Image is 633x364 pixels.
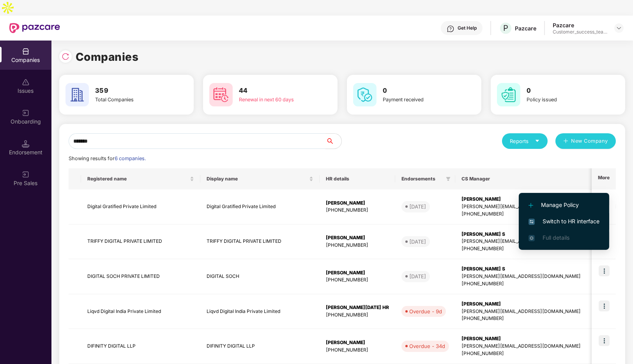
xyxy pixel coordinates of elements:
[95,86,174,96] h3: 359
[65,83,89,106] img: svg+xml;base64,PHN2ZyB4bWxucz0iaHR0cDovL3d3dy53My5vcmcvMjAwMC9zdmciIHdpZHRoPSI2MCIgaGVpZ2h0PSI2MC...
[409,203,426,210] div: [DATE]
[200,189,320,224] td: Digital Gratified Private Limited
[527,86,606,96] h3: 0
[326,200,389,207] div: [PERSON_NAME]
[503,23,508,33] span: P
[529,203,533,208] img: svg+xml;base64,PHN2ZyB4bWxucz0iaHR0cDovL3d3dy53My5vcmcvMjAwMC9zdmciIHdpZHRoPSIxMi4yMDEiIGhlaWdodD...
[543,234,569,241] span: Full details
[461,238,619,245] div: [PERSON_NAME][EMAIL_ADDRESS][DOMAIN_NAME]
[326,207,389,214] div: [PHONE_NUMBER]
[207,176,308,182] span: Display name
[529,217,599,226] span: Switch to HR interface
[461,210,619,218] div: [PHONE_NUMBER]
[326,304,389,311] div: [PERSON_NAME][DATE] HR
[409,272,426,280] div: [DATE]
[461,308,619,315] div: [PERSON_NAME][EMAIL_ADDRESS][DOMAIN_NAME]
[497,83,520,106] img: svg+xml;base64,PHN2ZyB4bWxucz0iaHR0cDovL3d3dy53My5vcmcvMjAwMC9zdmciIHdpZHRoPSI2MCIgaGVpZ2h0PSI2MC...
[200,168,320,189] th: Display name
[200,259,320,294] td: DIGITAL SOCH
[200,329,320,364] td: DIFINITY DIGITAL LLP
[553,21,607,29] div: Pazcare
[383,86,462,96] h3: 0
[69,155,146,161] span: Showing results for
[461,343,619,350] div: [PERSON_NAME][EMAIL_ADDRESS][DOMAIN_NAME]
[447,25,454,33] img: svg+xml;base64,PHN2ZyBpZD0iSGVscC0zMngzMiIgeG1sbnM9Imh0dHA6Ly93d3cudzMub3JnLzIwMDAvc3ZnIiB3aWR0aD...
[22,109,30,117] img: svg+xml;base64,PHN2ZyB3aWR0aD0iMjAiIGhlaWdodD0iMjAiIHZpZXdCb3g9IjAgMCAyMCAyMCIgZmlsbD0ibm9uZSIgeG...
[239,86,318,96] h3: 44
[62,53,69,60] img: svg+xml;base64,PHN2ZyBpZD0iUmVsb2FkLTMyeDMyIiB4bWxucz0iaHR0cDovL3d3dy53My5vcmcvMjAwMC9zdmciIHdpZH...
[461,265,619,273] div: [PERSON_NAME] S
[81,168,200,189] th: Registered name
[200,224,320,260] td: TRIFFY DIGITAL PRIVATE LIMITED
[320,168,395,189] th: HR details
[515,25,536,32] div: Pazcare
[409,307,442,315] div: Overdue - 9d
[325,133,342,149] button: search
[326,311,389,319] div: [PHONE_NUMBER]
[209,83,233,106] img: svg+xml;base64,PHN2ZyB4bWxucz0iaHR0cDovL3d3dy53My5vcmcvMjAwMC9zdmciIHdpZHRoPSI2MCIgaGVpZ2h0PSI2MC...
[461,273,619,280] div: [PERSON_NAME][EMAIL_ADDRESS][DOMAIN_NAME]
[458,25,477,31] div: Get Help
[461,176,613,182] span: CS Manager
[461,245,619,253] div: [PHONE_NUMBER]
[76,48,139,65] h1: Companies
[383,96,462,104] div: Payment received
[95,96,174,104] div: Total Companies
[353,83,377,106] img: svg+xml;base64,PHN2ZyB4bWxucz0iaHR0cDovL3d3dy53My5vcmcvMjAwMC9zdmciIHdpZHRoPSI2MCIgaGVpZ2h0PSI2MC...
[446,177,451,181] span: filter
[81,189,200,224] td: Digital Gratified Private Limited
[616,25,622,31] img: svg+xml;base64,PHN2ZyBpZD0iRHJvcGRvd24tMzJ4MzIiIHhtbG5zPSJodHRwOi8vd3d3LnczLm9yZy8yMDAwL3N2ZyIgd2...
[22,48,30,55] img: svg+xml;base64,PHN2ZyBpZD0iQ29tcGFuaWVzIiB4bWxucz0iaHR0cDovL3d3dy53My5vcmcvMjAwMC9zdmciIHdpZHRoPS...
[529,235,535,241] img: svg+xml;base64,PHN2ZyB4bWxucz0iaHR0cDovL3d3dy53My5vcmcvMjAwMC9zdmciIHdpZHRoPSIxNi4zNjMiIGhlaWdodD...
[326,276,389,284] div: [PHONE_NUMBER]
[527,96,606,104] div: Policy issued
[461,335,619,343] div: [PERSON_NAME]
[409,342,445,350] div: Overdue - 34d
[22,140,30,148] img: svg+xml;base64,PHN2ZyB3aWR0aD0iMTQuNSIgaGVpZ2h0PSIxNC41IiB2aWV3Qm94PSIwIDAgMTYgMTYiIGZpbGw9Im5vbm...
[461,350,619,357] div: [PHONE_NUMBER]
[326,339,389,346] div: [PERSON_NAME]
[115,155,146,161] span: 6 companies.
[401,176,443,182] span: Endorsements
[571,137,608,145] span: New Company
[326,242,389,249] div: [PHONE_NUMBER]
[461,203,619,210] div: [PERSON_NAME][EMAIL_ADDRESS][PERSON_NAME][DOMAIN_NAME]
[409,238,426,246] div: [DATE]
[9,23,60,33] img: New Pazcare Logo
[81,294,200,329] td: Liqvd Digital India Private Limited
[22,171,30,178] img: svg+xml;base64,PHN2ZyB3aWR0aD0iMjAiIGhlaWdodD0iMjAiIHZpZXdCb3g9IjAgMCAyMCAyMCIgZmlsbD0ibm9uZSIgeG...
[553,29,607,35] div: Customer_success_team_lead
[326,234,389,242] div: [PERSON_NAME]
[529,219,535,225] img: svg+xml;base64,PHN2ZyB4bWxucz0iaHR0cDovL3d3dy53My5vcmcvMjAwMC9zdmciIHdpZHRoPSIxNiIgaGVpZ2h0PSIxNi...
[325,138,341,144] span: search
[461,231,619,238] div: [PERSON_NAME] S
[563,138,568,145] span: plus
[81,224,200,260] td: TRIFFY DIGITAL PRIVATE LIMITED
[461,280,619,288] div: [PHONE_NUMBER]
[599,335,610,346] img: icon
[461,300,619,308] div: [PERSON_NAME]
[239,96,318,104] div: Renewal in next 60 days
[81,259,200,294] td: DIGITAL SOCH PRIVATE LIMITED
[461,315,619,322] div: [PHONE_NUMBER]
[599,300,610,311] img: icon
[535,138,540,143] span: caret-down
[599,265,610,276] img: icon
[529,201,599,209] span: Manage Policy
[326,346,389,354] div: [PHONE_NUMBER]
[461,196,619,203] div: [PERSON_NAME]
[510,137,540,145] div: Reports
[22,78,30,86] img: svg+xml;base64,PHN2ZyBpZD0iSXNzdWVzX2Rpc2FibGVkIiB4bWxucz0iaHR0cDovL3d3dy53My5vcmcvMjAwMC9zdmciIH...
[326,269,389,277] div: [PERSON_NAME]
[444,174,452,184] span: filter
[200,294,320,329] td: Liqvd Digital India Private Limited
[81,329,200,364] td: DIFINITY DIGITAL LLP
[87,176,188,182] span: Registered name
[555,133,616,149] button: plusNew Company
[592,168,616,189] th: More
